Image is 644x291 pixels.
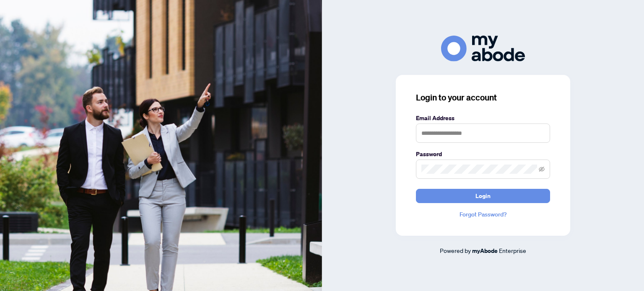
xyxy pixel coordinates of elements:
[416,210,550,219] a: Forgot Password?
[472,246,498,255] a: myAbode
[475,189,491,203] span: Login
[539,166,545,172] span: eye-invisible
[416,189,550,203] button: Login
[416,113,550,123] label: Email Address
[499,247,526,254] span: Enterprise
[416,92,550,103] h3: Login to your account
[416,149,550,159] label: Password
[440,247,471,254] span: Powered by
[441,36,525,61] img: ma-logo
